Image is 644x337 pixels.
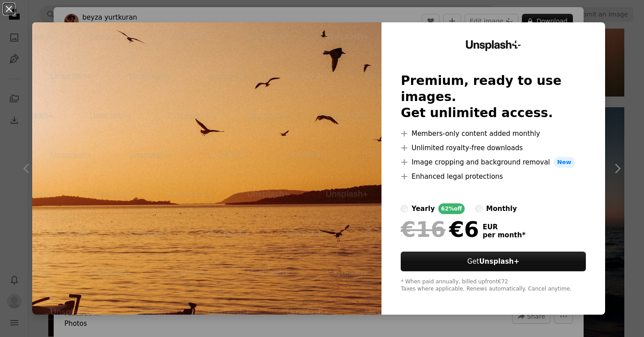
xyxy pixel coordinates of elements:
h2: Premium, ready to use images. Get unlimited access. [401,73,586,121]
strong: Unsplash+ [479,257,519,265]
span: €16 [401,218,445,241]
input: yearly62%off [401,205,408,212]
span: EUR [483,223,525,231]
a: GetUnsplash+ [401,252,586,271]
li: Members-only content added monthly [401,128,586,139]
div: €6 [401,218,479,241]
li: Unlimited royalty-free downloads [401,143,586,153]
span: New [554,157,575,168]
input: monthly [475,205,483,212]
div: monthly [486,203,517,214]
li: Image cropping and background removal [401,157,586,168]
div: * When paid annually, billed upfront €72 Taxes where applicable. Renews automatically. Cancel any... [401,278,586,293]
div: 62% off [438,203,465,214]
div: yearly [411,203,435,214]
span: per month * [483,231,525,239]
li: Enhanced legal protections [401,171,586,182]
